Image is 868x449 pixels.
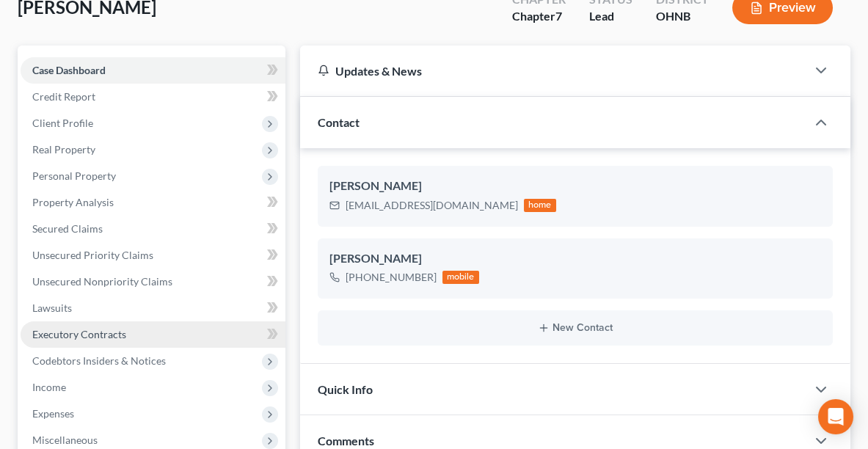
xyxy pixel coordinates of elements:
a: Credit Report [21,84,285,110]
a: Case Dashboard [21,57,285,84]
span: Secured Claims [32,222,103,235]
div: home [524,199,556,212]
a: Unsecured Priority Claims [21,242,285,269]
span: Lawsuits [32,302,72,314]
div: [PERSON_NAME] [329,178,821,195]
span: Real Property [32,143,95,156]
button: New Contact [329,322,821,334]
span: Unsecured Priority Claims [32,249,153,261]
a: Executory Contracts [21,321,285,348]
span: Case Dashboard [32,64,106,76]
span: Property Analysis [32,196,114,208]
span: Personal Property [32,169,116,182]
span: Executory Contracts [32,328,126,340]
span: Contact [318,115,360,129]
span: Miscellaneous [32,434,98,446]
a: Property Analysis [21,189,285,216]
div: Open Intercom Messenger [818,399,853,434]
span: Codebtors Insiders & Notices [32,354,166,367]
span: Quick Info [318,382,373,396]
a: Secured Claims [21,216,285,242]
div: [PHONE_NUMBER] [346,270,437,285]
div: mobile [442,271,479,284]
span: Expenses [32,407,74,420]
span: Credit Report [32,90,95,103]
span: Comments [318,434,374,448]
a: Lawsuits [21,295,285,321]
span: Income [32,381,66,393]
div: Lead [589,8,632,25]
span: Unsecured Nonpriority Claims [32,275,172,288]
a: Unsecured Nonpriority Claims [21,269,285,295]
div: [PERSON_NAME] [329,250,821,268]
div: Chapter [512,8,566,25]
div: Updates & News [318,63,789,79]
div: [EMAIL_ADDRESS][DOMAIN_NAME] [346,198,518,213]
span: 7 [555,9,562,23]
div: OHNB [656,8,709,25]
span: Client Profile [32,117,93,129]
